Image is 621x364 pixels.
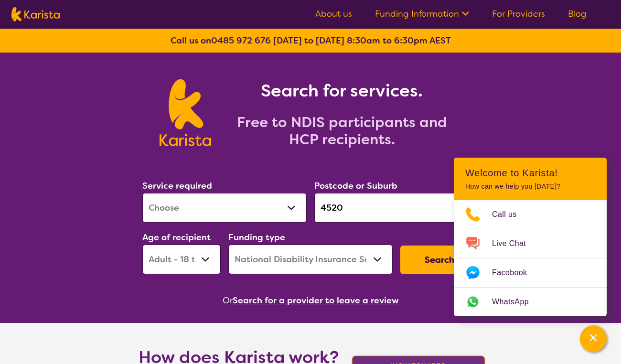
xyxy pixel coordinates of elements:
[454,288,607,316] a: Web link opens in a new tab.
[171,35,451,46] b: Call us on [DATE] to [DATE] 8:30am to 6:30pm AEST
[314,180,397,192] label: Postcode or Suburb
[492,295,540,309] span: WhatsApp
[142,180,212,192] label: Service required
[400,246,479,274] button: Search
[492,8,545,20] a: For Providers
[492,236,537,251] span: Live Chat
[568,8,587,20] a: Blog
[454,200,607,316] ul: Choose channel
[465,182,595,191] p: How can we help you [DATE]?
[465,167,595,179] h2: Welcome to Karista!
[223,114,461,148] h2: Free to NDIS participants and HCP recipients.
[315,8,352,20] a: About us
[223,293,233,308] span: Or
[314,193,479,223] input: Type
[233,293,399,308] button: Search for a provider to leave a review
[492,207,528,222] span: Call us
[223,79,461,102] h1: Search for services.
[11,7,60,21] img: Karista logo
[142,232,211,243] label: Age of recipient
[375,8,469,20] a: Funding Information
[160,79,211,146] img: Karista logo
[211,35,271,46] a: 0485 972 676
[228,232,285,243] label: Funding type
[454,158,607,316] div: Channel Menu
[492,266,538,280] span: Facebook
[580,325,607,352] button: Channel Menu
